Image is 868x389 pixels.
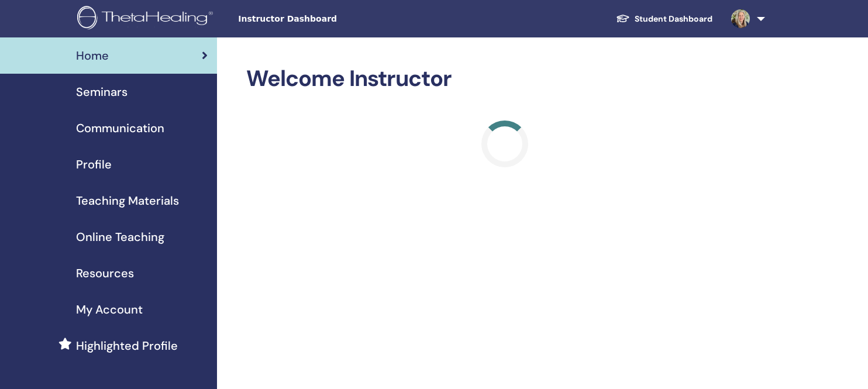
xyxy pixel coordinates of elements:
[76,47,109,64] span: Home
[246,66,763,92] h2: Welcome Instructor
[76,301,143,318] span: My Account
[76,337,178,354] span: Highlighted Profile
[76,192,179,209] span: Teaching Materials
[616,13,630,23] img: graduation-cap-white.svg
[76,228,164,246] span: Online Teaching
[731,9,750,28] img: default.jpg
[76,156,112,173] span: Profile
[77,6,217,32] img: logo.png
[607,8,722,30] a: Student Dashboard
[238,13,414,25] span: Instructor Dashboard
[76,83,128,101] span: Seminars
[76,264,134,282] span: Resources
[76,119,164,137] span: Communication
